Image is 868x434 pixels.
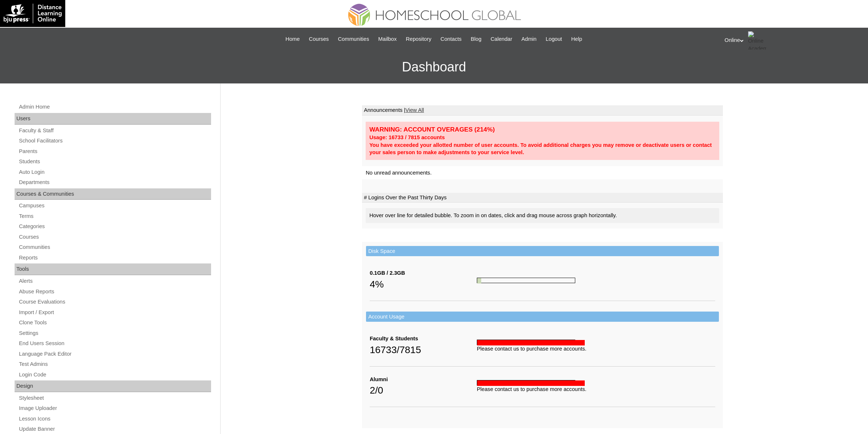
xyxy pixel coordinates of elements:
[362,166,723,180] td: No unread announcements.
[546,35,562,43] span: Logout
[18,212,211,221] a: Terms
[370,335,477,343] div: Faculty & Students
[362,193,723,203] td: # Logins Over the Past Thirty Days
[4,4,62,23] img: logo-white.png
[18,277,211,286] a: Alerts
[18,126,211,135] a: Faculty & Staff
[366,246,719,257] td: Disk Space
[748,31,766,50] img: Online Academy
[18,318,211,327] a: Clone Tools
[18,425,211,434] a: Update Banner
[369,125,716,134] div: WARNING: ACCOUNT OVERAGES (214%)
[491,35,512,43] span: Calendar
[568,35,586,43] a: Help
[370,269,477,277] div: 0.1GB / 2.3GB
[487,35,516,43] a: Calendar
[467,35,485,43] a: Blog
[402,35,435,43] a: Repository
[18,147,211,156] a: Parents
[334,35,373,43] a: Communities
[18,339,211,348] a: End Users Session
[305,35,332,43] a: Courses
[370,376,477,383] div: Alumni
[18,329,211,338] a: Settings
[542,35,566,43] a: Logout
[15,188,211,200] div: Courses & Communities
[18,349,211,359] a: Language Pack Editor
[437,35,465,43] a: Contacts
[18,157,211,166] a: Students
[518,35,540,43] a: Admin
[18,253,211,262] a: Reports
[18,297,211,306] a: Course Evaluations
[338,35,369,43] span: Communities
[18,201,211,210] a: Campuses
[18,404,211,413] a: Image Uploader
[477,345,715,353] div: Please contact us to purchase more accounts.
[18,394,211,403] a: Stylesheet
[18,370,211,379] a: Login Code
[309,35,329,43] span: Courses
[369,134,445,140] strong: Usage: 16733 / 7815 accounts
[405,107,424,113] a: View All
[18,308,211,317] a: Import / Export
[362,105,723,116] td: Announcements |
[440,35,462,43] span: Contacts
[366,208,719,223] div: Hover over line for detailed bubble. To zoom in on dates, click and drag mouse across graph horiz...
[18,360,211,369] a: Test Admins
[521,35,537,43] span: Admin
[18,243,211,252] a: Communities
[477,386,715,393] div: Please contact us to purchase more accounts.
[571,35,582,43] span: Help
[18,222,211,231] a: Categories
[378,35,397,43] span: Mailbox
[15,113,211,125] div: Users
[375,35,401,43] a: Mailbox
[370,277,477,292] div: 4%
[18,232,211,242] a: Courses
[18,178,211,187] a: Departments
[18,414,211,423] a: Lesson Icons
[15,380,211,392] div: Design
[370,343,477,357] div: 16733/7815
[471,35,481,43] span: Blog
[18,168,211,177] a: Auto Login
[282,35,303,43] a: Home
[4,51,864,83] h3: Dashboard
[15,263,211,275] div: Tools
[18,102,211,112] a: Admin Home
[366,312,719,322] td: Account Usage
[370,383,477,398] div: 2/0
[285,35,300,43] span: Home
[406,35,431,43] span: Repository
[725,31,861,50] div: Online
[18,136,211,145] a: School Facilitators
[369,141,716,156] div: You have exceeded your allotted number of user accounts. To avoid additional charges you may remo...
[18,287,211,296] a: Abuse Reports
